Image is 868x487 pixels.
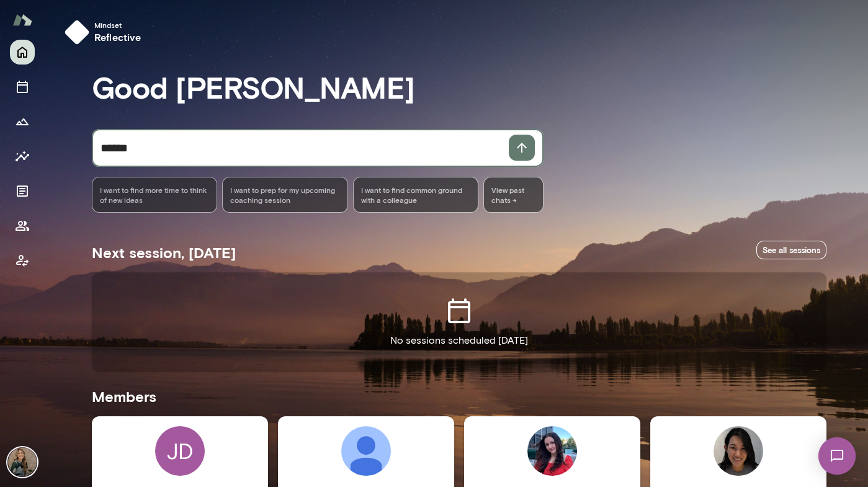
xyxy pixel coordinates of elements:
[94,30,141,45] h6: reflective
[7,447,37,477] img: Jessica Brown
[10,179,35,203] button: Documents
[10,109,35,134] button: Growth Plan
[92,177,218,213] div: I want to find more time to think of new ideas
[341,426,391,476] img: Jennie Becker
[94,20,141,30] span: Mindset
[10,74,35,99] button: Sessions
[230,185,340,205] span: I want to prep for my upcoming coaching session
[361,185,471,205] span: I want to find common ground with a colleague
[353,177,479,213] div: I want to find common ground with a colleague
[12,8,32,32] img: Mento
[222,177,348,213] div: I want to prep for my upcoming coaching session
[92,69,826,104] h3: Good [PERSON_NAME]
[100,185,210,205] span: I want to find more time to think of new ideas
[714,426,763,476] img: Willa Peng
[60,15,151,50] button: Mindsetreflective
[155,426,205,476] div: JD
[527,426,577,476] img: Saphira Howell
[10,40,35,65] button: Home
[92,243,236,262] h5: Next session, [DATE]
[10,213,35,238] button: Members
[10,144,35,169] button: Insights
[65,20,89,45] img: mindset
[756,241,826,260] a: See all sessions
[483,177,543,213] span: View past chats ->
[92,386,826,406] h5: Members
[10,248,35,273] button: Client app
[390,333,528,348] p: No sessions scheduled [DATE]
